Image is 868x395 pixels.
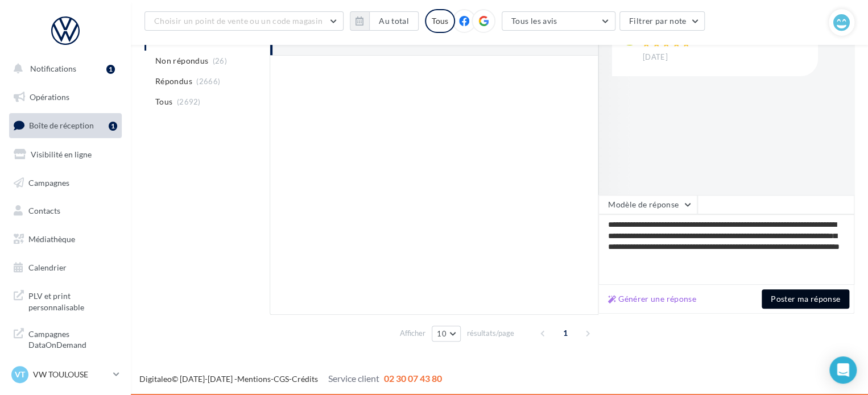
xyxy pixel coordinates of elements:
[28,263,67,272] span: Calendrier
[598,195,697,214] button: Modèle de réponse
[502,11,615,31] button: Tous les avis
[28,234,75,244] span: Médiathèque
[829,356,857,384] div: Open Intercom Messenger
[9,364,122,385] a: VT VW TOULOUSE
[328,373,379,384] span: Service client
[604,292,701,306] button: Générer une réponse
[196,77,220,86] span: (2666)
[15,369,25,380] span: VT
[292,374,318,384] a: Crédits
[139,374,172,384] a: Digitaleo
[28,177,69,187] span: Campagnes
[33,369,109,380] p: VW TOULOUSE
[762,289,849,309] button: Poster ma réponse
[30,64,76,73] span: Notifications
[619,11,705,31] button: Filtrer par note
[139,374,442,384] span: © [DATE]-[DATE] - - -
[109,122,117,131] div: 1
[7,171,124,195] a: Campagnes
[154,16,323,26] span: Choisir un point de vente ou un code magasin
[7,322,124,355] a: Campagnes DataOnDemand
[237,374,271,384] a: Mentions
[7,57,119,81] button: Notifications 1
[106,65,115,74] div: 1
[7,256,124,280] a: Calendrier
[643,52,668,63] span: [DATE]
[369,11,419,31] button: Au total
[437,329,447,338] span: 10
[7,284,124,317] a: PLV et print personnalisable
[400,328,425,339] span: Afficher
[7,113,124,138] a: Boîte de réception1
[28,206,60,215] span: Contacts
[556,324,574,342] span: 1
[274,374,289,384] a: CGS
[30,92,69,102] span: Opérations
[7,85,124,109] a: Opérations
[155,96,172,107] span: Tous
[31,149,92,159] span: Visibilité en ligne
[29,120,94,130] span: Boîte de réception
[350,11,419,31] button: Au total
[511,16,557,26] span: Tous les avis
[177,97,201,106] span: (2692)
[384,373,442,384] span: 02 30 07 43 80
[155,55,208,66] span: Non répondus
[28,326,117,351] span: Campagnes DataOnDemand
[28,288,117,313] span: PLV et print personnalisable
[213,56,227,65] span: (26)
[155,76,192,87] span: Répondus
[425,9,455,33] div: Tous
[7,143,124,167] a: Visibilité en ligne
[7,227,124,251] a: Médiathèque
[7,199,124,223] a: Contacts
[144,11,344,31] button: Choisir un point de vente ou un code magasin
[432,326,461,342] button: 10
[467,328,514,339] span: résultats/page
